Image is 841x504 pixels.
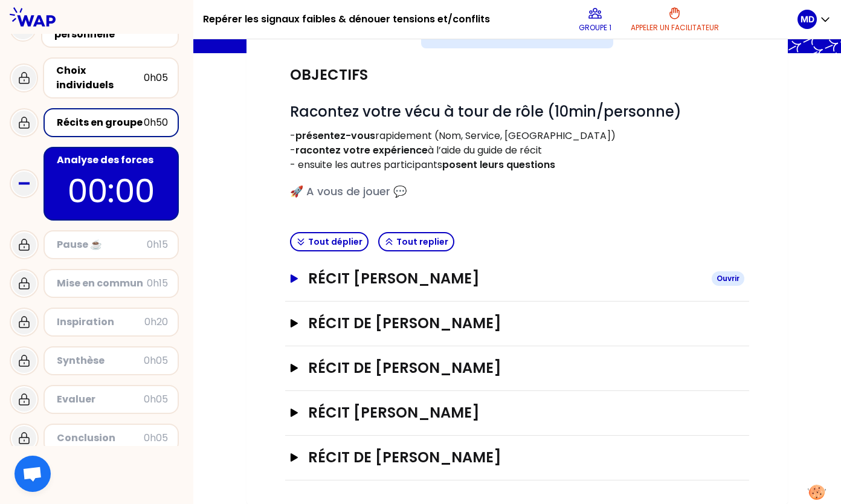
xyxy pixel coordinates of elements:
p: Groupe 1 [579,23,611,33]
div: 0h15 [147,237,168,252]
button: Tout déplier [290,232,369,251]
button: Récit de [PERSON_NAME] [290,448,744,467]
div: Choix individuels [56,63,144,92]
p: - ensuite les autres participants [290,158,744,172]
h3: Récit de [PERSON_NAME] [308,448,702,467]
div: 0h50 [144,115,168,130]
div: 0h05 [144,354,168,368]
button: Groupe 1 [574,1,616,37]
h3: Récit [PERSON_NAME] [308,403,702,422]
p: 00:00 [54,167,168,215]
button: Récit [PERSON_NAME]Ouvrir [290,269,744,288]
p: MD [801,13,814,25]
div: 0h05 [144,71,168,85]
p: - à l’aide du guide de récit [290,143,744,158]
h3: Récit de [PERSON_NAME] [308,314,702,333]
strong: racontez votre expérience [295,143,428,157]
div: Récits en groupe [57,115,144,130]
h2: Objectifs [290,65,368,85]
button: Appeler un facilitateur [626,1,724,37]
button: Récit de [PERSON_NAME] [290,314,744,333]
div: 0h20 [144,315,168,329]
div: Evaluer [57,392,144,407]
button: Récit [PERSON_NAME] [290,403,744,422]
div: 0h05 [144,392,168,407]
strong: posent leurs questions [442,158,555,172]
button: MD [797,10,831,29]
div: 0h05 [144,431,168,445]
h3: Récit [PERSON_NAME] [308,269,702,288]
button: Récit de [PERSON_NAME] [290,358,744,378]
div: 0h15 [147,276,168,291]
button: Tout replier [378,232,454,251]
div: Conclusion [57,431,144,445]
div: Pause ☕️ [57,237,147,252]
div: Analyse des forces [57,153,168,167]
span: 🚀 A vous de jouer 💬 [290,184,407,199]
p: Appeler un facilitateur [631,23,719,33]
div: Synthèse [57,354,144,368]
div: Ouvrir le chat [14,456,51,492]
p: - rapidement (Nom, Service, [GEOGRAPHIC_DATA]) [290,129,744,143]
span: Racontez votre vécu à tour de rôle (10min/personne) [290,102,681,121]
h3: Récit de [PERSON_NAME] [308,358,702,378]
strong: présentez-vous [295,129,375,143]
div: Mise en commun [57,276,147,291]
div: Inspiration [57,315,144,329]
div: Ouvrir [712,271,744,286]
